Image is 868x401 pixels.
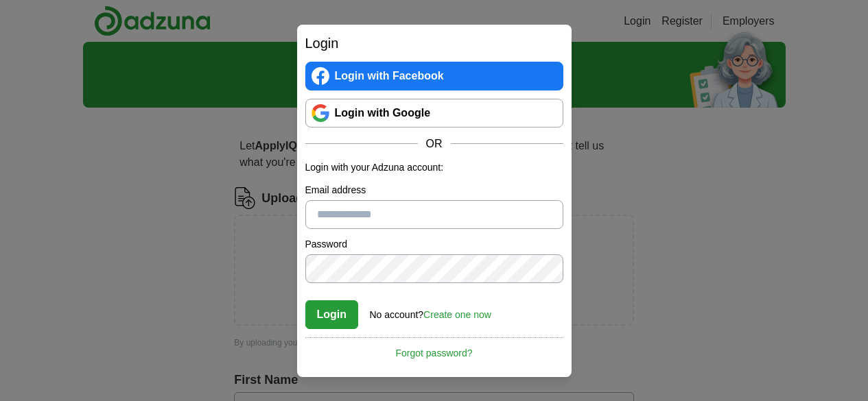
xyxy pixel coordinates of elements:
[305,33,563,53] h2: Login
[305,337,563,361] a: Forgot password?
[418,136,451,152] span: OR
[305,99,563,127] a: Login with Google
[305,62,563,90] a: Login with Facebook
[305,183,563,197] label: Email address
[370,300,491,322] div: No account?
[305,237,563,252] label: Password
[423,309,491,320] a: Create one now
[305,160,563,175] p: Login with your Adzuna account:
[305,300,359,329] button: Login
